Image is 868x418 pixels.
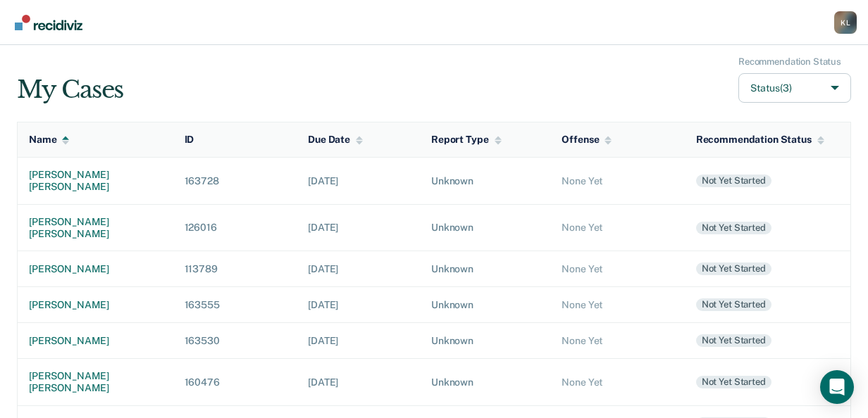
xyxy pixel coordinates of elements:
[173,204,297,251] td: 126016
[173,287,297,323] td: 163555
[562,222,673,234] div: None Yet
[420,204,550,251] td: Unknown
[29,335,162,347] div: [PERSON_NAME]
[420,251,550,287] td: Unknown
[562,263,673,275] div: None Yet
[297,251,420,287] td: [DATE]
[696,262,771,275] div: Not yet started
[562,376,673,388] div: None Yet
[308,134,363,146] div: Due Date
[420,158,550,205] td: Unknown
[29,169,162,193] div: [PERSON_NAME] [PERSON_NAME]
[17,75,123,104] div: My Cases
[696,298,771,311] div: Not yet started
[562,299,673,311] div: None Yet
[696,222,771,234] div: Not yet started
[696,175,771,187] div: Not yet started
[173,251,297,287] td: 113789
[173,158,297,205] td: 163728
[420,323,550,359] td: Unknown
[297,204,420,251] td: [DATE]
[562,335,673,347] div: None Yet
[297,287,420,323] td: [DATE]
[29,370,162,394] div: [PERSON_NAME] [PERSON_NAME]
[297,323,420,359] td: [DATE]
[562,134,612,146] div: Offense
[29,263,162,275] div: [PERSON_NAME]
[173,359,297,406] td: 160476
[420,287,550,323] td: Unknown
[834,11,857,34] button: Profile dropdown button
[15,15,82,30] img: Recidiviz
[696,376,771,388] div: Not yet started
[185,134,194,146] div: ID
[420,359,550,406] td: Unknown
[29,134,69,146] div: Name
[297,158,420,205] td: [DATE]
[562,175,673,187] div: None Yet
[431,134,501,146] div: Report Type
[29,299,162,311] div: [PERSON_NAME]
[696,334,771,347] div: Not yet started
[29,216,162,240] div: [PERSON_NAME] [PERSON_NAME]
[738,73,851,103] button: Status(3)
[738,56,841,68] div: Recommendation Status
[173,323,297,359] td: 163530
[820,370,854,404] div: Open Intercom Messenger
[696,134,824,146] div: Recommendation Status
[297,359,420,406] td: [DATE]
[834,11,857,34] div: K L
